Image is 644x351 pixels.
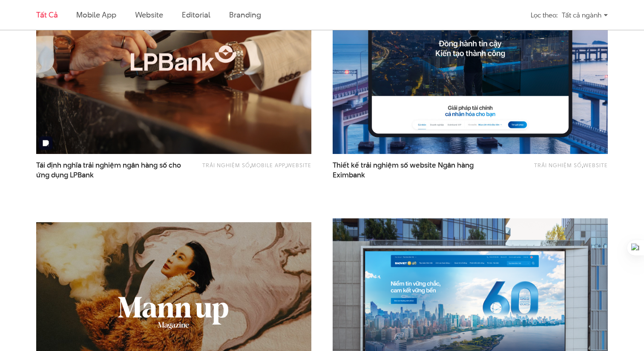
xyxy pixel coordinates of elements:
[333,160,484,180] a: Thiết kế trải nghiệm số website Ngân hàngEximbank
[531,8,558,23] div: Lọc theo:
[201,160,311,176] div: , ,
[76,9,116,20] a: Mobile app
[229,9,261,20] a: Branding
[534,161,582,169] a: Trải nghiệm số
[202,161,250,169] a: Trải nghiệm số
[36,9,57,20] a: Tất cả
[287,161,311,169] a: Website
[36,160,187,180] span: Tái định nghĩa trải nghiệm ngân hàng số cho
[182,9,210,20] a: Editorial
[333,160,484,180] span: Thiết kế trải nghiệm số website Ngân hàng
[36,160,187,180] a: Tái định nghĩa trải nghiệm ngân hàng số choứng dụng LPBank
[498,160,608,176] div: ,
[583,161,608,169] a: Website
[333,170,365,180] span: Eximbank
[251,161,285,169] a: Mobile app
[562,8,608,23] div: Tất cả ngành
[135,9,163,20] a: Website
[36,170,94,180] span: ứng dụng LPBank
